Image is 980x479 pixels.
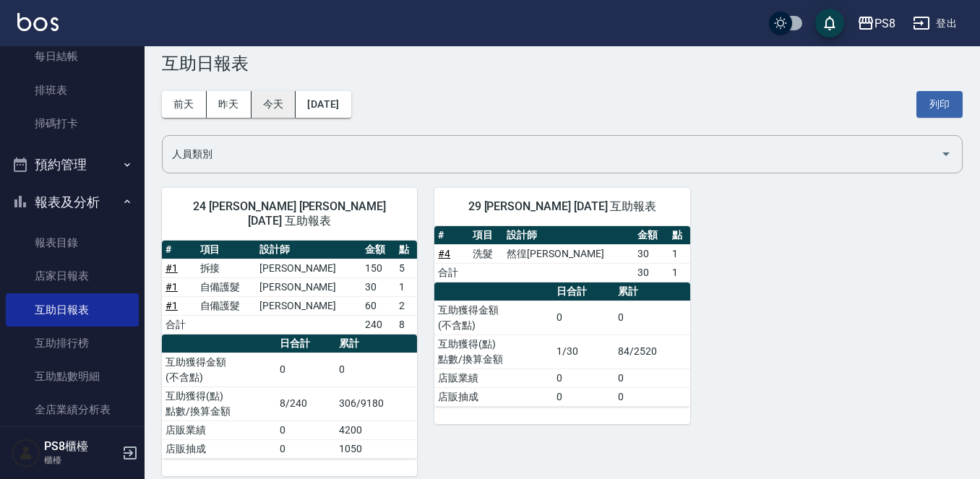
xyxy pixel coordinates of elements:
th: 金額 [361,241,396,259]
td: 30 [634,244,669,263]
span: 24 [PERSON_NAME] [PERSON_NAME] [DATE] 互助報表 [179,199,400,228]
td: 240 [361,315,396,334]
td: 1 [669,263,690,282]
td: 店販抽成 [162,439,276,458]
td: 0 [276,439,335,458]
td: 150 [361,259,396,277]
input: 人員名稱 [168,142,934,167]
td: 互助獲得(點) 點數/換算金額 [162,387,276,420]
td: 306/9180 [335,387,417,420]
td: 合計 [434,263,469,282]
td: 1050 [335,439,417,458]
button: 前天 [162,91,207,118]
a: 全店業績分析表 [6,393,139,426]
h3: 互助日報表 [162,53,963,74]
button: 登出 [907,10,963,37]
td: 自備護髮 [197,296,256,315]
a: 每日結帳 [6,40,139,73]
h5: PS8櫃檯 [44,439,118,454]
button: 列印 [916,91,963,118]
td: 30 [634,263,669,282]
td: 8 [395,315,417,334]
td: 0 [553,301,614,335]
div: PS8 [874,14,895,33]
a: 掃碼打卡 [6,107,139,140]
th: 設計師 [256,241,361,259]
td: 4200 [335,420,417,439]
td: 1 [669,244,690,263]
td: 0 [614,368,690,387]
td: 互助獲得(點) 點數/換算金額 [434,335,553,368]
td: 拆接 [197,259,256,277]
a: 報表目錄 [6,226,139,259]
th: 項目 [469,226,504,245]
td: [PERSON_NAME] [256,259,361,277]
td: [PERSON_NAME] [256,277,361,296]
a: #4 [438,248,450,259]
td: 60 [361,296,396,315]
td: 1/30 [553,335,614,368]
button: 報表及分析 [6,184,139,221]
a: 排班表 [6,74,139,107]
a: 互助排行榜 [6,327,139,360]
th: 累計 [335,335,417,353]
p: 櫃檯 [44,454,118,467]
td: 1 [395,277,417,296]
th: 點 [669,226,690,245]
a: 店家日報表 [6,259,139,293]
td: [PERSON_NAME] [256,296,361,315]
td: 洗髮 [469,244,504,263]
th: # [434,226,469,245]
td: 0 [553,387,614,406]
span: 29 [PERSON_NAME] [DATE] 互助報表 [452,199,672,214]
button: 今天 [252,91,296,118]
td: 互助獲得金額 (不含點) [434,301,553,335]
td: 2 [395,296,417,315]
th: 設計師 [503,226,634,245]
table: a dense table [434,226,689,282]
td: 然徨[PERSON_NAME] [503,244,634,263]
a: 互助點數明細 [6,360,139,393]
a: #1 [166,300,178,311]
table: a dense table [434,282,689,407]
td: 店販業績 [434,368,553,387]
th: 累計 [614,282,690,301]
button: [DATE] [296,91,351,118]
button: PS8 [851,9,901,38]
button: 預約管理 [6,146,139,184]
td: 0 [614,301,690,335]
td: 合計 [162,315,197,334]
td: 店販業績 [162,420,276,439]
a: #1 [166,281,178,293]
table: a dense table [162,335,417,459]
td: 0 [553,368,614,387]
td: 84/2520 [614,335,690,368]
td: 0 [614,387,690,406]
th: # [162,241,197,259]
a: 互助日報表 [6,293,139,327]
th: 日合計 [276,335,335,353]
td: 8/240 [276,387,335,420]
td: 0 [276,353,335,387]
th: 點 [395,241,417,259]
td: 互助獲得金額 (不含點) [162,353,276,387]
img: Person [12,439,40,467]
table: a dense table [162,241,417,335]
td: 店販抽成 [434,387,553,406]
button: save [815,9,844,38]
button: 昨天 [207,91,252,118]
td: 30 [361,277,396,296]
th: 日合計 [553,282,614,301]
img: Logo [17,13,59,31]
th: 項目 [197,241,256,259]
button: Open [934,142,958,165]
td: 0 [276,420,335,439]
td: 5 [395,259,417,277]
td: 自備護髮 [197,277,256,296]
td: 0 [335,353,417,387]
th: 金額 [634,226,669,245]
a: #1 [166,262,178,274]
